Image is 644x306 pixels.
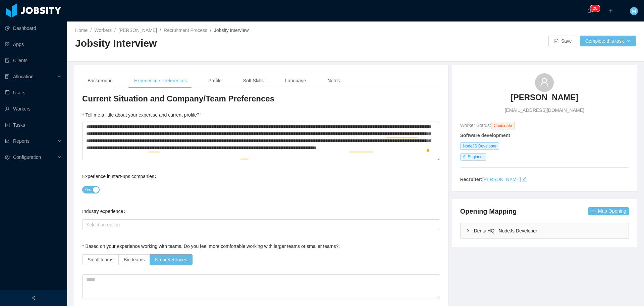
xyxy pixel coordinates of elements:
span: / [114,28,116,33]
a: icon: appstoreApps [5,38,62,51]
textarea: To enrich screen reader interactions, please activate Accessibility in Grammarly extension settings [82,122,440,160]
input: Industry experience [84,221,88,229]
a: icon: userWorkers [5,102,62,116]
a: [PERSON_NAME] [482,177,521,182]
strong: Software development [460,133,510,138]
h4: Opening Mapping [460,207,517,216]
a: Recruitment Process [164,28,207,33]
h2: Jobsity Interview [75,37,356,50]
a: [PERSON_NAME] [511,92,578,107]
label: Industry experience [82,209,128,214]
sup: 26 [590,5,600,12]
span: / [90,28,92,33]
i: icon: setting [5,155,10,160]
h3: [PERSON_NAME] [511,92,578,103]
a: Workers [94,28,112,33]
div: Profile [203,73,227,88]
i: icon: right [466,229,470,233]
span: Candidate [491,122,515,129]
span: / [210,28,211,33]
span: Allocation [13,74,34,79]
span: Big teams [124,257,145,262]
strong: Recruiter: [460,177,482,182]
div: Soft Skills [238,73,269,88]
span: / [160,28,161,33]
i: icon: solution [5,74,10,79]
span: Reports [13,138,30,144]
span: Worker Status: [460,123,491,128]
span: NodeJS Developer [460,142,499,150]
a: icon: pie-chartDashboard [5,21,62,35]
span: Small teams [88,257,113,262]
p: 6 [595,5,597,12]
label: Based on your experience working with teams. Do you feel more comfortable working with larger tea... [82,244,343,249]
i: icon: bell [587,8,592,13]
button: Complete this taskicon: down [580,36,636,46]
label: Experience in start-ups companies [82,174,159,179]
span: No preferences [155,257,187,262]
div: Language [280,73,311,88]
p: 2 [593,5,595,12]
i: icon: user [540,77,549,87]
i: icon: line-chart [5,139,10,143]
span: [EMAIL_ADDRESS][DOMAIN_NAME] [505,107,584,114]
div: Notes [322,73,345,88]
a: [PERSON_NAME] [118,28,157,33]
button: icon: saveSave [548,36,577,46]
a: icon: robotUsers [5,86,62,99]
span: Jobsity Interview [214,28,249,33]
label: Tell me a little about your expertise and current profile? [82,112,204,118]
span: Configuration [13,155,41,160]
div: icon: rightDentalHQ - NodeJs Developer [461,223,629,238]
div: Experience / Preferences [129,73,192,88]
div: Select an option [86,221,433,228]
button: icon: plusMap Opening [588,207,629,215]
a: icon: auditClients [5,54,62,67]
h3: Current Situation and Company/Team Preferences [82,93,440,104]
div: Background [82,73,118,88]
button: Experience in start-ups companies [82,186,100,193]
span: AI Engineer [460,153,487,161]
span: Yes [85,186,91,193]
a: Home [75,28,88,33]
i: icon: edit [522,177,527,182]
i: icon: plus [608,8,613,13]
span: M [632,7,636,15]
a: icon: profileTasks [5,118,62,132]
